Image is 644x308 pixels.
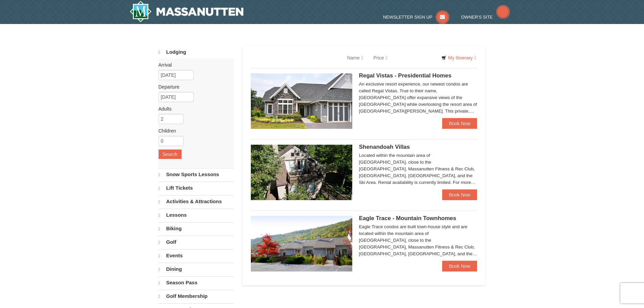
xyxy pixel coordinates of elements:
div: Eagle Trace condos are built town-house style and are located within the mountain area of [GEOGRA... [359,223,477,257]
a: Lessons [159,209,234,221]
a: Snow Sports Lessons [159,168,234,181]
a: Book Now [442,118,477,129]
a: Book Now [442,189,477,200]
a: Massanutten Resort [129,1,244,22]
a: Name [342,51,368,65]
a: Activities & Attractions [159,195,234,208]
div: An exclusive resort experience, our newest condos are called Regal Vistas. True to their name, [G... [359,81,477,115]
a: Lodging [159,46,234,58]
a: Lift Tickets [159,182,234,194]
label: Arrival [159,62,229,68]
a: Price [368,51,392,65]
img: Massanutten Resort Logo [129,1,244,22]
a: Events [159,249,234,262]
label: Adults [159,105,229,112]
a: Newsletter Sign Up [383,15,449,20]
a: Biking [159,222,234,235]
a: Book Now [442,261,477,271]
a: Golf Membership [159,290,234,303]
span: Eagle Trace - Mountain Townhomes [359,215,456,221]
span: Regal Vistas - Presidential Homes [359,72,452,79]
a: My Itinerary [437,53,480,63]
span: Shenandoah Villas [359,144,410,150]
a: Golf [159,236,234,248]
img: 19219019-2-e70bf45f.jpg [251,145,352,200]
a: Owner's Site [461,15,510,20]
button: Search [159,149,182,159]
img: 19218983-1-9b289e55.jpg [251,216,352,271]
img: 19218991-1-902409a9.jpg [251,73,352,129]
label: Children [159,127,229,134]
label: Departure [159,84,229,90]
a: Dining [159,263,234,276]
a: Season Pass [159,276,234,289]
span: Owner's Site [461,15,493,20]
div: Located within the mountain area of [GEOGRAPHIC_DATA], close to the [GEOGRAPHIC_DATA], Massanutte... [359,152,477,186]
span: Newsletter Sign Up [383,15,432,20]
